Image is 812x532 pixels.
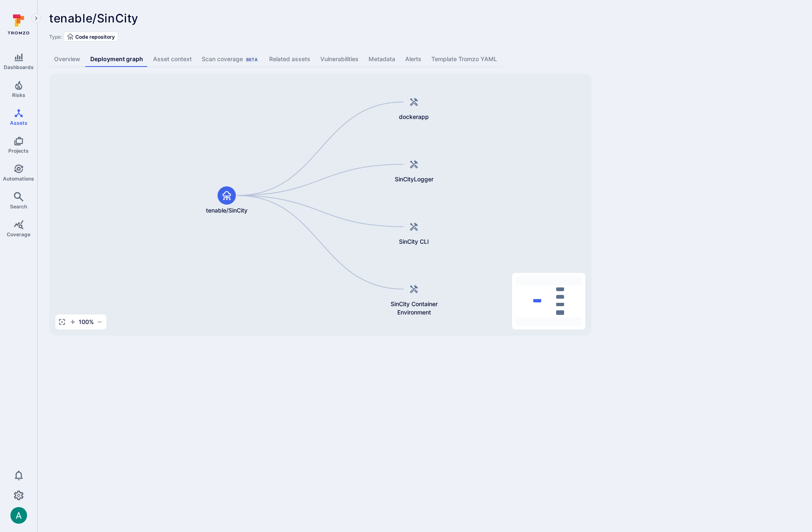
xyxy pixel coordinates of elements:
[49,52,800,67] div: Asset tabs
[8,148,29,154] span: Projects
[75,34,115,40] span: Code repository
[10,120,27,126] span: Assets
[12,92,25,98] span: Risks
[148,52,197,67] a: Asset context
[364,52,400,67] a: Metadata
[3,176,34,182] span: Automations
[315,52,364,67] a: Vulnerabilities
[399,113,429,121] span: dockerapp
[202,55,259,63] div: Scan coverage
[31,13,41,23] button: Expand navigation menu
[49,52,85,67] a: Overview
[85,52,148,67] a: Deployment graph
[10,507,27,524] img: ACg8ocLSa5mPYBaXNx3eFu_EmspyJX0laNWN7cXOFirfQ7srZveEpg=s96-c
[400,52,426,67] a: Alerts
[264,52,315,67] a: Related assets
[49,34,62,40] span: Type:
[399,238,429,246] span: SinCity CLI
[4,64,34,70] span: Dashboards
[426,52,502,67] a: Template Tromzo YAML
[10,203,27,210] span: Search
[7,231,30,238] span: Coverage
[33,15,39,22] i: Expand navigation menu
[79,318,94,326] span: 100 %
[206,206,248,215] span: tenable/SinCity
[10,507,27,524] div: Arjan Dehar
[245,56,259,63] div: Beta
[395,175,433,183] span: SinCityLogger
[49,11,139,25] span: tenable/SinCity
[381,300,447,317] span: SinCity Container Environment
